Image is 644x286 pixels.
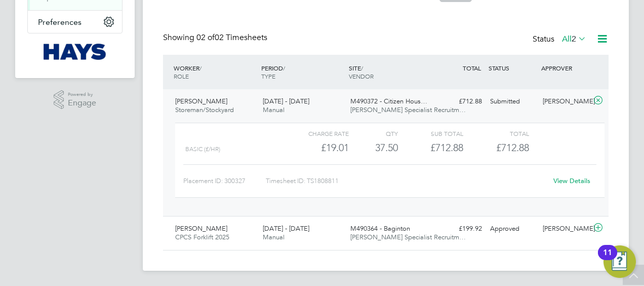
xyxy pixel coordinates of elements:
[496,141,529,154] span: £712.88
[44,44,107,60] img: hays-logo-retina.png
[199,64,202,72] span: /
[463,127,529,139] div: Total
[283,64,285,72] span: /
[539,93,591,110] div: [PERSON_NAME]
[196,32,215,43] span: 02 of
[54,90,97,110] a: Powered byEngage
[175,97,227,105] span: [PERSON_NAME]
[533,32,588,47] div: Status
[398,127,463,139] div: Sub Total
[171,59,259,85] div: WORKER
[433,93,486,110] div: £712.88
[259,59,346,85] div: PERIOD
[539,59,591,77] div: APPROVER
[350,105,466,114] span: [PERSON_NAME] Specialist Recruitm…
[463,64,481,72] span: TOTAL
[539,221,591,237] div: [PERSON_NAME]
[350,97,427,105] span: M490372 - Citizen Hous…
[486,93,539,110] div: Submitted
[562,34,586,44] label: All
[433,221,486,237] div: £199.92
[398,139,463,156] div: £712.88
[163,32,269,43] div: Showing
[263,105,285,114] span: Manual
[349,127,398,139] div: QTY
[263,233,285,241] span: Manual
[266,173,547,189] div: Timesheet ID: TS1808811
[261,72,275,80] span: TYPE
[185,146,220,153] span: Basic (£/HR)
[68,99,96,108] span: Engage
[68,90,96,99] span: Powered by
[572,34,576,44] span: 2
[263,224,309,233] span: [DATE] - [DATE]
[175,224,227,233] span: [PERSON_NAME]
[284,127,349,139] div: Charge rate
[196,32,267,43] span: 02 Timesheets
[349,72,374,80] span: VENDOR
[553,176,590,185] a: View Details
[28,11,122,33] button: Preferences
[603,245,636,278] button: Open Resource Center, 11 new notifications
[603,253,612,266] div: 11
[361,64,363,72] span: /
[175,233,229,241] span: CPCS Forklift 2025
[486,221,539,237] div: Approved
[183,173,266,189] div: Placement ID: 300327
[38,17,82,27] span: Preferences
[486,59,539,77] div: STATUS
[175,105,234,114] span: Storeman/Stockyard
[349,139,398,156] div: 37.50
[284,139,349,156] div: £19.01
[27,44,123,60] a: Go to home page
[263,97,309,105] span: [DATE] - [DATE]
[174,72,189,80] span: ROLE
[350,233,466,241] span: [PERSON_NAME] Specialist Recruitm…
[346,59,434,85] div: SITE
[350,224,410,233] span: M490364 - Baginton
